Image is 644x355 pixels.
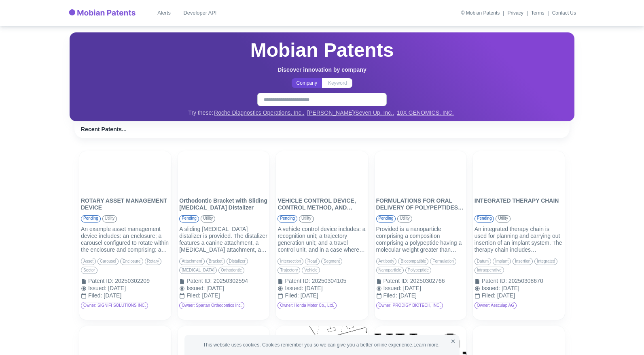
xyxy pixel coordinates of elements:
div: Patent ID : [186,278,212,285]
span: antibody [377,259,396,264]
span: Owner: Honda Motor Co., Ltd. [278,303,336,308]
div: A sliding [MEDICAL_DATA] distalizer is provided. The distalizer features a canine attachment, a [... [179,226,268,253]
span: Owner: Aesculap AG [475,303,516,308]
div: 20250308670 [508,278,563,284]
div: 20250302766 [410,278,465,284]
div: Provided is a nanoparticle comprising a composition comprising a polypeptide having a molecular w... [376,226,465,253]
div: rotary [145,258,161,265]
p: VEHICLE CONTROL DEVICE, CONTROL METHOD, AND COMPUTER READABLE MEDIUM STORING CONTROL PROGRAM [278,197,366,212]
p: INTEGRATED THERAPY CHAIN [475,197,563,212]
div: antibody [376,258,397,265]
div: An example asset management device includes: an enclosure; a carousel configured to rotate within... [81,226,169,253]
div: utility [201,215,215,222]
span: carousel [98,259,118,264]
div: [DATE] [206,285,268,292]
a: ROTARY ASSET MANAGEMENT DEVICEROTARY ASSET MANAGEMENT DEVICEpendingutilityAn example asset manage... [79,151,171,302]
div: polypeptide [405,267,431,274]
div: insertion [513,258,533,265]
span: rotary [145,259,161,264]
div: intraoperative [475,267,504,274]
a: Developer API [180,6,220,20]
a: Alerts [151,6,177,20]
div: pending [179,215,199,222]
div: Patent ID : [383,278,409,285]
button: Keyword [322,78,352,88]
div: utility [299,215,314,222]
a: VEHICLE CONTROL DEVICE, CONTROL METHOD, AND COMPUTER READABLE MEDIUM STORING CONTROL PROGRAMVEHIC... [276,151,368,302]
span: formulation [430,259,456,264]
div: pending [278,215,297,222]
span: datum [475,259,491,264]
div: [DATE] [104,292,169,299]
div: Filed : [186,292,200,299]
div: utility [496,215,510,222]
div: Owner: SIGNIFI SOLUTIONS INC. [81,302,148,309]
div: implant [493,258,511,265]
div: | [548,9,549,17]
div: A vehicle control device includes: a recognition unit; a trajectory generation unit; and a travel... [278,226,366,253]
span: utility [398,216,411,221]
span: utility [103,216,117,221]
div: attachment [179,258,205,265]
div: utility [102,215,117,222]
div: Filed : [482,292,496,299]
span: polypeptide [406,268,431,273]
span: vehicle [302,268,319,273]
a: Contact Us [552,11,576,15]
h6: Recent Patents... [81,126,563,133]
span: distalizer [227,259,248,264]
span: nanoparticle [377,268,403,273]
div: bracket [206,258,225,265]
span: pending [377,216,396,221]
div: Issued : [482,285,500,292]
span: Owner: SIGNIFI SOLUTIONS INC. [81,303,148,308]
span: intraoperative [475,268,504,273]
a: Orthodontic Bracket with Sliding Molar DistalizerOrthodontic Bracket with Sliding [MEDICAL_DATA] ... [178,151,269,302]
div: [DATE] [399,292,465,299]
span: sector [81,268,97,273]
div: 20250304105 [312,278,366,284]
div: asset [81,258,96,265]
div: Issued : [186,285,205,292]
div: biocompatible [398,258,428,265]
div: 20250302209 [115,278,169,284]
div: Filed : [88,292,102,299]
div: Owner: Aesculap AG [475,302,517,309]
a: Learn more. [413,342,440,348]
span: utility [496,216,510,221]
div: [DATE] [301,292,366,299]
span: utility [201,216,215,221]
span: pending [278,216,297,221]
div: intersection [278,258,303,265]
button: Company [292,78,322,88]
span: biocompatible [398,259,428,264]
a: FORMULATIONS FOR ORAL DELIVERY OF POLYPEPTIDES, ANTIBODIES AND PROTEINS AND USES THEREOFFORMULATI... [375,151,466,302]
a: INTEGRATED THERAPY CHAININTEGRATED THERAPY CHAINpendingutilityAn integrated therapy chain is used... [473,151,565,302]
span: pending [180,216,199,221]
div: segment [321,258,342,265]
div: 20250302594 [213,278,268,284]
div: datum [475,258,491,265]
p: ROTARY ASSET MANAGEMENT DEVICE [81,197,169,212]
span: Owner: PRODIGY BIOTECH, INC. [377,303,443,308]
div: [DATE] [497,292,563,299]
div: | [527,9,528,17]
span: pending [475,216,494,221]
div: Issued : [88,285,106,292]
div: [DATE] [202,292,268,299]
a: Roche Diagnostics Operations, Inc. [214,109,304,116]
span: enclosure [121,259,142,264]
div: nanoparticle [376,267,404,274]
span: implant [493,259,511,264]
p: Company [297,79,317,87]
span: bracket [207,259,225,264]
div: utility [397,215,412,222]
h2: Mobian Patents [250,37,394,63]
a: 10X GENOMICS, INC. [397,109,454,116]
a: Privacy [507,11,523,15]
div: carousel [97,258,119,265]
div: trajectory [278,267,300,274]
div: ROTARY ASSET MANAGEMENT DEVICEROTARY ASSET MANAGEMENT DEVICEpendingutilityAn example asset manage... [79,151,171,320]
div: Issued : [285,285,303,292]
div: integrated [534,258,557,265]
